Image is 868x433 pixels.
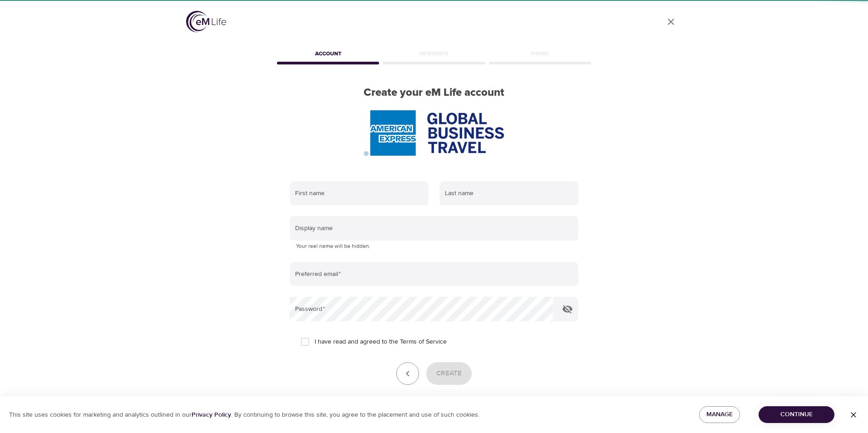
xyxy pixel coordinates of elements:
[766,409,827,420] span: Continue
[296,242,572,251] p: Your real name will be hidden.
[759,406,834,423] button: Continue
[660,11,682,33] a: close
[275,86,593,99] h2: Create your eM Life account
[186,11,226,32] img: logo
[315,337,447,347] span: I have read and agreed to the
[706,409,733,420] span: Manage
[699,406,740,423] button: Manage
[364,110,504,156] img: AmEx%20GBT%20logo.png
[192,411,231,419] a: Privacy Policy
[400,337,447,347] a: Terms of Service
